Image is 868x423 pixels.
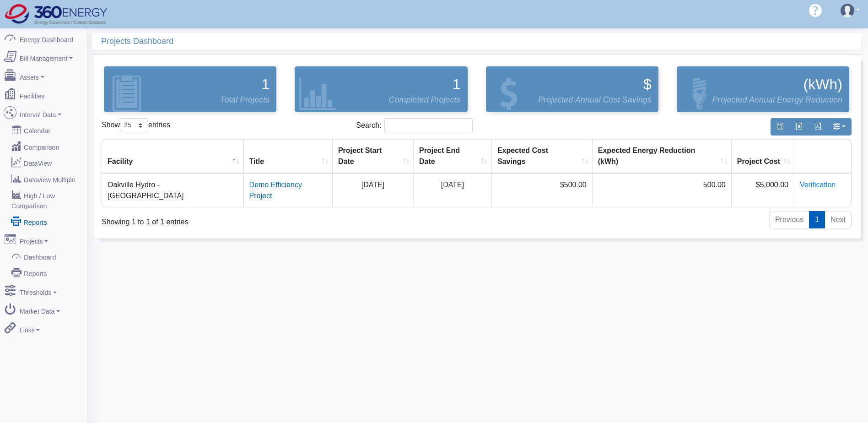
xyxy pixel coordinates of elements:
[841,4,854,17] img: user-3.svg
[333,174,414,207] td: [DATE]
[388,94,460,106] span: Completed Projects
[356,118,473,132] label: Search:
[244,139,333,174] th: Title : activate to sort column ascending
[712,94,842,106] span: Projected Annual Energy Reduction
[808,118,827,136] button: Generate PDF
[414,139,492,174] th: Project End Date : activate to sort column ascending
[249,181,302,200] a: Demo Efficiency Project
[771,118,790,136] button: Copy to clipboard
[120,118,148,132] select: Showentries
[333,139,414,174] th: Project Start Date : activate to sort column ascending
[220,94,270,106] span: Total Projects
[538,94,651,106] span: Projected Annual Cost Savings
[102,210,406,228] div: Showing 1 to 1 of 1 entries
[261,73,270,95] span: 1
[453,73,461,95] span: 1
[102,118,170,132] label: Show entries
[102,174,244,207] td: Oakville Hydro - [GEOGRAPHIC_DATA]
[789,118,809,136] button: Export to Excel
[101,33,481,50] span: Projects Dashboard
[809,211,825,228] a: 1
[102,139,244,174] th: Facility : activate to sort column descending
[643,73,652,95] span: $
[803,73,842,95] span: (kWh)
[414,174,492,207] td: [DATE]
[492,139,593,174] th: Expected Cost Savings : activate to sort column ascending
[593,174,732,207] td: 500.00
[827,118,852,136] button: Show/Hide Columns
[593,139,732,174] th: Expected Energy Reduction (kWh) : activate to sort column ascending
[732,174,794,207] td: $5,000.00
[492,174,593,207] td: $500.00
[800,181,836,189] a: Verification
[732,139,794,174] th: Project Cost : activate to sort column ascending
[384,118,473,132] input: Search:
